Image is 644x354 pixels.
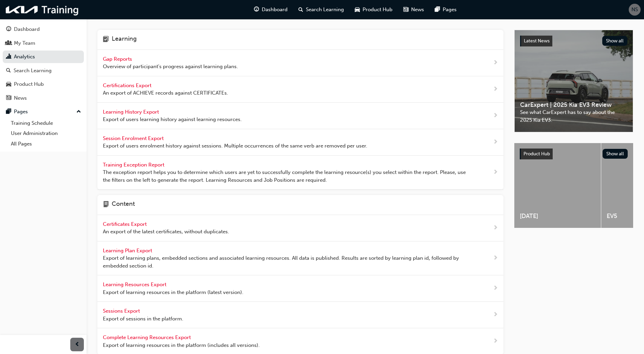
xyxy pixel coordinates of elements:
[249,3,293,17] a: guage-iconDashboard
[524,38,550,44] span: Latest News
[103,315,183,323] span: Export of sessions in the platform.
[3,22,84,105] button: DashboardMy TeamAnalyticsSearch LearningProduct HubNews
[14,94,27,102] div: News
[6,26,11,33] span: guage-icon
[3,3,81,17] img: kia-training
[103,228,229,236] span: An export of the latest certificates, without duplicates.
[97,275,503,302] a: Learning Resources Export Export of learning resources in the platform (latest version).next-icon
[6,109,11,115] span: pages-icon
[631,6,638,14] span: NS
[6,54,11,60] span: chart-icon
[6,40,11,46] span: people-icon
[411,6,424,14] span: News
[6,68,11,74] span: search-icon
[14,67,52,75] div: Search Learning
[403,5,408,14] span: news-icon
[103,63,238,71] span: Overview of participant's progress against learning plans.
[3,23,84,36] a: Dashboard
[112,200,135,209] h4: Content
[103,248,153,254] span: Learning Plan Export
[603,149,628,159] button: Show all
[97,241,503,276] a: Learning Plan Export Export of learning plans, embedded sections and associated learning resource...
[3,37,84,50] a: My Team
[629,4,641,16] button: NS
[520,36,627,46] a: Latest NewsShow all
[514,30,633,132] a: Latest NewsShow allCarExpert | 2025 Kia EV3 ReviewSee what CarExpert has to say about the 2025 Ki...
[520,149,628,159] a: Product HubShow all
[75,340,80,349] span: prev-icon
[298,5,303,14] span: search-icon
[97,156,503,190] a: Training Exception Report The exception report helps you to determine which users are yet to succ...
[103,308,141,314] span: Sessions Export
[103,135,165,141] span: Session Enrolment Export
[76,107,81,116] span: up-icon
[103,116,242,123] span: Export of users learning history against learning resources.
[8,118,84,129] a: Training Schedule
[97,215,503,241] a: Certificates Export An export of the latest certificates, without duplicates.next-icon
[3,51,84,63] a: Analytics
[262,6,288,14] span: Dashboard
[254,5,259,14] span: guage-icon
[103,89,228,97] span: An export of ACHIEVE records against CERTIFICATEs.
[363,6,392,14] span: Product Hub
[493,168,498,177] span: next-icon
[97,103,503,129] a: Learning History Export Export of users learning history against learning resources.next-icon
[293,3,349,17] a: search-iconSearch Learning
[6,81,11,87] span: car-icon
[6,95,11,101] span: news-icon
[103,341,260,349] span: Export of learning resources in the platform (includes all versions).
[103,56,133,62] span: Gap Reports
[3,105,84,118] button: Pages
[349,3,398,17] a: car-iconProduct Hub
[103,162,166,168] span: Training Exception Report
[355,5,360,14] span: car-icon
[14,39,35,47] div: My Team
[103,169,471,184] span: The exception report helps you to determine which users are yet to successfully complete the lear...
[602,36,628,46] button: Show all
[493,112,498,120] span: next-icon
[3,92,84,104] a: News
[520,101,627,109] span: CarExpert | 2025 Kia EV3 Review
[14,80,44,88] div: Product Hub
[514,143,601,228] a: [DATE]
[103,334,192,340] span: Complete Learning Resources Export
[493,59,498,67] span: next-icon
[493,138,498,146] span: next-icon
[103,109,160,115] span: Learning History Export
[523,151,550,157] span: Product Hub
[103,82,153,88] span: Certifications Export
[306,6,344,14] span: Search Learning
[398,3,429,17] a: news-iconNews
[97,129,503,156] a: Session Enrolment Export Export of users enrolment history against sessions. Multiple occurrences...
[493,254,498,262] span: next-icon
[103,200,109,209] span: page-icon
[103,221,148,227] span: Certificates Export
[3,78,84,91] a: Product Hub
[493,85,498,94] span: next-icon
[520,109,627,124] span: See what CarExpert has to say about the 2025 Kia EV3.
[97,302,503,328] a: Sessions Export Export of sessions in the platform.next-icon
[103,281,168,288] span: Learning Resources Export
[103,35,109,44] span: learning-icon
[112,35,137,44] h4: Learning
[435,5,440,14] span: pages-icon
[443,6,457,14] span: Pages
[429,3,462,17] a: pages-iconPages
[14,25,40,33] div: Dashboard
[3,64,84,77] a: Search Learning
[8,128,84,139] a: User Administration
[103,254,471,270] span: Export of learning plans, embedded sections and associated learning resources. All data is publis...
[493,337,498,346] span: next-icon
[8,139,84,149] a: All Pages
[97,76,503,103] a: Certifications Export An export of ACHIEVE records against CERTIFICATEs.next-icon
[103,142,367,150] span: Export of users enrolment history against sessions. Multiple occurrences of the same verb are rem...
[97,50,503,76] a: Gap Reports Overview of participant's progress against learning plans.next-icon
[520,212,595,220] span: [DATE]
[493,224,498,232] span: next-icon
[493,284,498,293] span: next-icon
[493,311,498,319] span: next-icon
[103,289,243,296] span: Export of learning resources in the platform (latest version).
[14,108,28,116] div: Pages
